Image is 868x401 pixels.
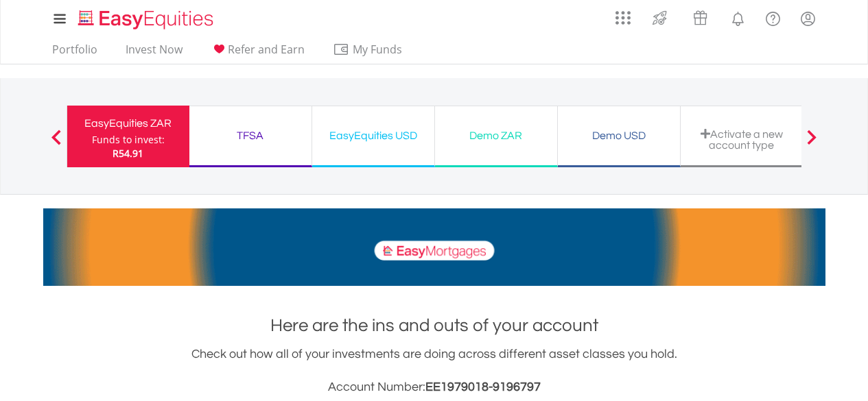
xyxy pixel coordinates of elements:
[648,7,671,29] img: thrive-v2.svg
[443,126,549,145] div: Demo ZAR
[689,7,712,29] img: vouchers-v2.svg
[615,10,631,25] img: grid-menu-icon.svg
[333,40,423,58] span: My Funds
[755,3,790,31] a: FAQ's and Support
[607,3,640,25] a: AppsGrid
[680,3,720,29] a: Vouchers
[113,147,143,160] span: R54.91
[198,126,303,145] div: TFSA
[47,42,103,64] a: Portfolio
[228,42,305,57] span: Refer and Earn
[320,126,426,145] div: EasyEquities USD
[43,378,825,397] h3: Account Number:
[790,3,825,34] a: My Profile
[75,114,181,133] div: EasyEquities ZAR
[75,8,219,31] img: EasyEquities_Logo.png
[720,3,755,31] a: Notifications
[92,133,165,147] div: Funds to invest:
[43,208,825,286] img: EasyMortage Promotion Banner
[689,128,795,151] div: Activate a new account type
[73,3,219,31] a: Home page
[205,42,310,64] a: Refer and Earn
[120,42,188,64] a: Invest Now
[43,313,825,338] h1: Here are the ins and outs of your account
[566,126,672,145] div: Demo USD
[425,380,541,393] span: EE1979018-9196797
[43,345,825,397] div: Check out how all of your investments are doing across different asset classes you hold.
